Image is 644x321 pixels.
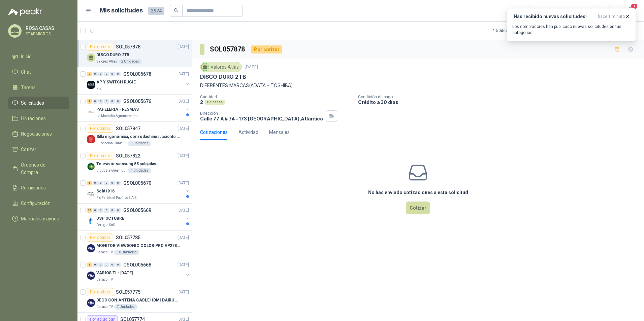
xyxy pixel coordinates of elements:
span: search [174,8,179,13]
div: Por cotizar [87,234,113,242]
div: Todas [532,7,546,14]
p: Sol#1916 [96,188,115,194]
button: Cotizar [406,202,430,214]
div: 0 [110,262,115,267]
div: Actividad [238,129,258,136]
div: 10 Unidades [114,250,139,255]
p: DECO CON ANTENA CABLE HDMI DAIRU DR90014 [96,297,180,304]
p: ROSA CASAS [26,26,68,31]
p: Televisor samsung 55 pulgadas [96,161,156,167]
img: Company Logo [87,217,95,225]
a: Por cotizarSOL057775[DATE] Company LogoDECO CON ANTENA CABLE HDMI DAIRU DR90014Caracol TV7 Unidades [77,285,192,313]
div: 1 [87,99,92,104]
div: 8 [87,262,92,267]
p: [DATE] [178,44,189,50]
div: 0 [93,262,98,267]
div: 0 [93,72,98,76]
div: 0 [116,208,121,213]
button: 1 [624,5,636,17]
h3: SOL057878 [210,44,246,55]
a: Órdenes de Compra [8,158,69,179]
a: Por cotizarSOL057785[DATE] Company LogoMONITOR VIEWSONIC COLOR PRO VP2786-4KCaracol TV10 Unidades [77,231,192,258]
span: Licitaciones [21,115,46,122]
p: Valores Atlas [96,59,117,64]
div: 2 [87,72,92,76]
div: Por cotizar [87,124,113,133]
p: [DATE] [178,289,189,295]
div: 1 - 50 de 2927 [493,25,537,36]
a: Tareas [8,81,69,94]
p: Caracol TV [96,304,113,310]
div: Por cotizar [251,45,282,53]
p: [DATE] [178,262,189,268]
img: Company Logo [87,108,95,116]
span: hace 1 minuto [598,14,625,20]
a: Solicitudes [8,97,69,109]
div: 5 Unidades [128,141,151,146]
div: Valores Atlas [200,62,242,72]
a: Manuales y ayuda [8,212,69,225]
img: Company Logo [87,244,95,252]
img: Logo peakr [8,8,42,16]
p: Fundación Clínica Shaio [96,141,127,146]
img: Company Logo [87,163,95,171]
a: 8 0 0 0 0 0 GSOL005668[DATE] Company LogoVARIOS TI - [DATE]Caracol TV [87,261,190,282]
div: Cotizaciones [200,129,228,136]
div: Mensajes [269,129,290,136]
a: 2 0 0 0 0 0 GSOL005678[DATE] Company LogoAP Y SWITCH RUGIEKia [87,70,190,92]
div: 0 [104,262,109,267]
h1: Mis solicitudes [100,6,143,15]
a: Chat [8,66,69,78]
p: [DATE] [178,180,189,186]
div: 0 [116,262,121,267]
p: Rio Fertil del Pacífico S.A.S. [96,195,137,201]
div: 0 [104,99,109,104]
p: Dirección [200,111,323,116]
div: 1 Unidades [128,168,151,173]
img: Company Logo [87,190,95,198]
span: Manuales y ayuda [21,215,59,222]
img: Company Logo [87,299,95,307]
div: 0 [110,208,115,213]
p: SOL057785 [116,235,140,240]
div: 7 Unidades [114,304,137,310]
p: Perugia SAS [96,222,115,228]
div: 0 [116,181,121,185]
p: Condición de pago [358,95,641,99]
div: 0 [93,208,98,213]
p: La Montaña Agromercados [96,113,138,119]
div: Por cotizar [87,288,113,296]
p: SOL057822 [116,153,140,158]
p: DSP OCTUBRE [96,215,124,222]
div: 0 [93,99,98,104]
p: GSOL005670 [123,181,151,185]
span: Solicitudes [21,99,44,107]
p: GSOL005678 [123,72,151,76]
span: Chat [21,68,31,76]
a: Cotizar [8,143,69,156]
img: Company Logo [87,272,95,280]
p: DIFERENTES MARCAS(ADATA - TOSHIBA) [200,82,636,89]
a: Negociaciones [8,128,69,140]
a: 1 0 0 0 0 0 GSOL005670[DATE] Company LogoSol#1916Rio Fertil del Pacífico S.A.S. [87,179,190,201]
a: Por cotizarSOL057847[DATE] Company LogoSilla ergonómica, con rodachines, asiento ajustable en alt... [77,122,192,149]
span: Negociaciones [21,130,52,138]
div: 0 [104,181,109,185]
a: Configuración [8,197,69,210]
a: Licitaciones [8,112,69,125]
h3: ¡Has recibido nuevas solicitudes! [512,14,595,20]
p: Kia [96,86,101,92]
a: 15 0 0 0 0 0 GSOL005669[DATE] Company LogoDSP OCTUBREPerugia SAS [87,206,190,228]
span: Configuración [21,200,51,207]
p: DISCO DURO 2TB [96,52,129,58]
a: Inicio [8,50,69,63]
p: [DATE] [245,64,258,70]
p: MONITOR VIEWSONIC COLOR PRO VP2786-4K [96,243,180,249]
img: Company Logo [87,81,95,89]
p: BioCosta Green Energy S.A.S [96,168,127,173]
h3: No has enviado cotizaciones a esta solicitud [368,189,468,196]
p: GSOL005669 [123,208,151,213]
span: Inicio [21,53,32,60]
div: 0 [104,72,109,76]
div: Por cotizar [87,43,113,51]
